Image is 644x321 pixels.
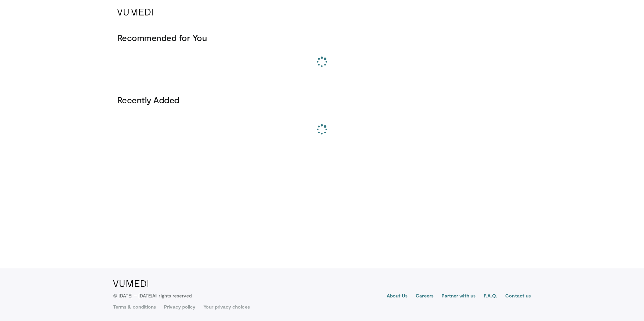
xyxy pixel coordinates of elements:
[117,95,527,105] h3: Recently Added
[484,292,497,300] a: F.A.Q.
[117,9,153,15] img: VuMedi Logo
[387,292,408,300] a: About Us
[113,304,156,310] a: Terms & conditions
[442,292,476,300] a: Partner with us
[113,280,149,287] img: VuMedi Logo
[164,304,195,310] a: Privacy policy
[113,292,192,299] p: © [DATE] – [DATE]
[203,304,250,310] a: Your privacy choices
[416,292,433,300] a: Careers
[117,32,527,43] h3: Recommended for You
[505,292,531,300] a: Contact us
[152,293,192,298] span: All rights reserved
